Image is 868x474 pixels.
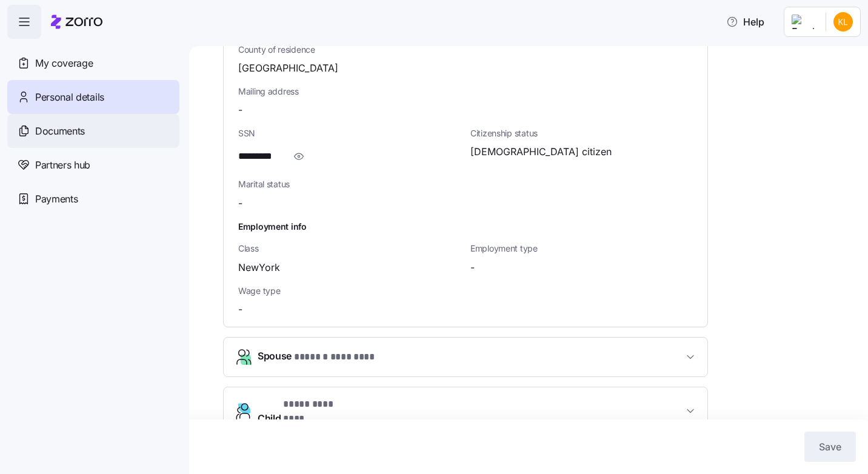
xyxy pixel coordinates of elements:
span: - [470,260,475,275]
span: - [238,102,242,118]
span: NewYork [238,260,280,275]
span: Help [726,15,764,29]
h1: Employment info [238,220,693,233]
a: Documents [7,114,179,148]
button: Save [804,432,856,462]
a: Partners hub [7,148,179,182]
span: Documents [35,124,85,139]
span: Save [819,439,841,454]
span: - [238,302,242,317]
span: Partners hub [35,158,90,173]
img: dc9f92af5cae90ae6809c90ab4011ccc [833,12,853,32]
span: [DEMOGRAPHIC_DATA] citizen [470,144,612,159]
span: Citizenship status [470,127,693,139]
span: Child [258,397,356,426]
span: Marital status [238,178,461,190]
span: [GEOGRAPHIC_DATA] [238,61,338,76]
img: Employer logo [792,15,816,29]
a: My coverage [7,46,179,80]
span: My coverage [35,56,93,71]
span: SSN [238,127,461,139]
span: Mailing address [238,85,693,98]
button: Help [716,10,774,34]
span: - [238,196,242,211]
span: Wage type [238,285,461,297]
span: County of residence [238,44,693,56]
span: Payments [35,192,78,207]
span: Spouse [258,349,390,365]
span: Personal details [35,90,104,105]
a: Personal details [7,80,179,114]
span: Employment type [470,242,693,255]
span: Class [238,242,461,255]
a: Payments [7,182,179,216]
